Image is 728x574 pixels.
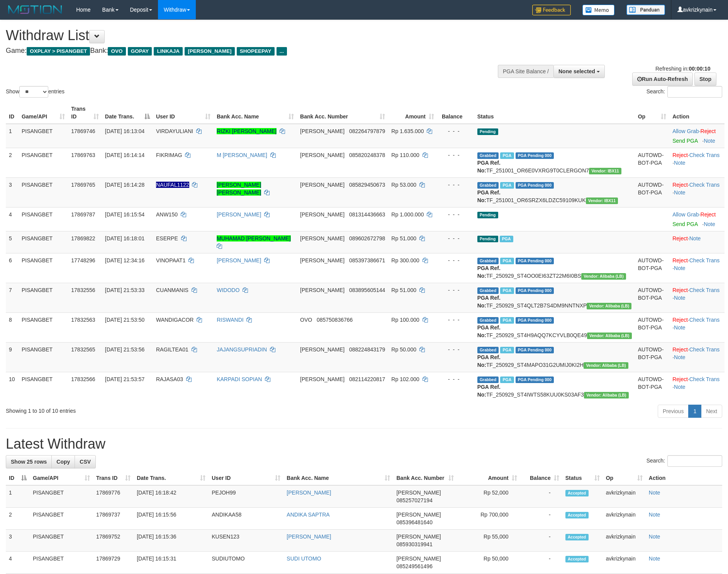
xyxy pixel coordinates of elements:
span: [DATE] 16:15:54 [105,211,144,218]
span: Marked by avknovia [500,347,514,353]
th: Amount: activate to sort column ascending [388,102,437,124]
td: avkrizkynain [603,485,646,508]
span: Rp 51.000 [391,287,416,293]
span: Copy 082114220817 to clipboard [349,376,385,382]
span: Grabbed [477,152,499,159]
span: [PERSON_NAME] [300,346,344,353]
span: Marked by avkrizkynain [500,152,514,159]
a: [PERSON_NAME] [217,211,261,218]
span: 17869763 [71,152,95,158]
span: Grabbed [477,287,499,294]
th: Trans ID: activate to sort column ascending [68,102,102,124]
span: Grabbed [477,258,499,264]
span: PGA Pending [516,376,554,383]
span: Rp 1.000.000 [391,211,424,218]
span: Accepted [565,490,589,496]
a: Send PGA [672,138,697,144]
span: [PERSON_NAME] [396,533,441,540]
th: User ID: activate to sort column ascending [153,102,214,124]
span: OXPLAY > PISANGBET [27,47,90,56]
div: - - - [440,346,471,353]
a: Note [704,138,715,144]
span: Grabbed [477,376,499,383]
span: ANW150 [156,211,178,218]
td: 2 [6,148,19,177]
a: Note [649,512,660,518]
span: [DATE] 16:13:04 [105,128,144,134]
a: Check Trans [689,376,720,382]
td: AUTOWD-BOT-PGA [635,283,669,312]
a: Check Trans [689,257,720,263]
span: Vendor URL: https://dashboard.q2checkout.com/secure [584,392,629,398]
b: PGA Ref. No: [477,384,501,398]
a: Reject [672,235,688,241]
span: PGA Pending [516,182,554,189]
td: 8 [6,312,19,342]
a: Reject [672,346,688,353]
div: - - - [440,127,471,135]
span: [PERSON_NAME] [300,152,344,158]
td: 1 [6,485,30,508]
span: Copy 085257027194 to clipboard [396,497,432,503]
td: TF_250929_ST4QLT2B7S4DM9NNTNXP [474,283,635,312]
select: Showentries [19,86,48,98]
td: · [669,231,725,253]
span: 17869787 [71,211,95,218]
a: Run Auto-Refresh [632,73,693,86]
th: ID: activate to sort column descending [6,471,30,485]
div: - - - [440,181,471,189]
td: 1 [6,124,19,148]
h1: Latest Withdraw [6,436,722,452]
span: Pending [477,128,498,135]
span: None selected [558,68,595,74]
span: [DATE] 16:18:01 [105,235,144,241]
b: PGA Ref. No: [477,265,501,279]
td: [DATE] 16:18:42 [134,485,209,508]
th: Date Trans.: activate to sort column ascending [134,471,209,485]
span: [DATE] 12:34:16 [105,257,144,263]
td: PISANGBET [19,372,68,402]
td: 2 [6,508,30,530]
th: Op: activate to sort column ascending [603,471,646,485]
span: 17869765 [71,182,95,188]
div: - - - [440,211,471,218]
a: Note [674,265,686,271]
span: Marked by avkrizkynain [500,236,513,242]
span: · [672,211,700,218]
a: RIZKI [PERSON_NAME] [217,128,277,134]
input: Search: [667,86,722,98]
b: PGA Ref. No: [477,189,501,203]
td: PISANGBET [30,552,93,574]
a: Reject [672,287,688,293]
span: Copy 085829450673 to clipboard [349,182,385,188]
span: Marked by avknovia [500,376,514,383]
th: Status [474,102,635,124]
a: Note [674,354,686,360]
span: Refreshing in: [655,66,710,72]
span: RAJASA03 [156,376,183,382]
span: Copy 088224843179 to clipboard [349,346,385,353]
td: PISANGBET [30,508,93,530]
span: [DATE] 21:53:56 [105,346,144,353]
th: Game/API: activate to sort column ascending [19,102,68,124]
span: Marked by avkrizkynain [500,182,514,189]
a: Note [649,555,660,562]
td: avkrizkynain [603,508,646,530]
a: MUHAMAD [PERSON_NAME] [217,235,290,241]
span: Rp 50.000 [391,346,416,353]
a: Note [649,490,660,496]
a: Reject [672,376,688,382]
td: Rp 55,000 [457,530,520,552]
span: GOPAY [128,47,152,56]
a: [PERSON_NAME] [287,533,331,540]
span: Copy 085397386671 to clipboard [349,257,385,263]
span: Rp 100.000 [391,317,419,323]
span: 17748296 [71,257,95,263]
span: Grabbed [477,347,499,353]
th: Status: activate to sort column ascending [562,471,603,485]
td: AUTOWD-BOT-PGA [635,342,669,372]
a: ANDIKA SAPTRA [287,512,329,518]
img: Button%20Memo.svg [582,5,615,15]
span: Rp 300.000 [391,257,419,263]
td: AUTOWD-BOT-PGA [635,372,669,402]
